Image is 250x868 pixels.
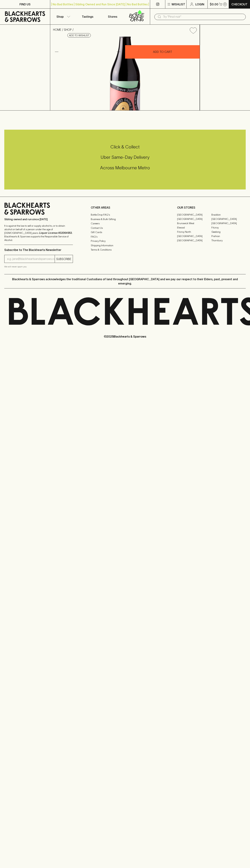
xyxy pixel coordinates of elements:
[64,28,72,31] a: SHOP
[177,217,211,221] a: [GEOGRAPHIC_DATA]
[4,144,246,150] h5: Click & Collect
[231,2,247,6] p: Checkout
[91,221,159,226] a: Careers
[177,205,246,210] p: OUR STORES
[177,234,211,238] a: [GEOGRAPHIC_DATA]
[211,238,246,243] a: Thornbury
[39,231,72,234] strong: Liquor License #32064953
[91,243,159,248] a: Shipping Information
[211,234,246,238] a: Prahran
[50,37,200,110] img: 38795.png
[4,154,246,160] h5: Uber Same-Day Delivery
[7,256,55,262] input: e.g. jane@blackheartsandsparrows.com.au
[211,225,246,230] a: Fitzroy
[163,14,243,20] input: Try "Pinot noir"
[177,213,211,217] a: [GEOGRAPHIC_DATA]
[4,248,73,252] p: Subscribe to The Blackhearts Newsletter
[188,26,198,35] button: Add to wishlist
[91,230,159,235] a: Gift Cards
[91,239,159,243] a: Privacy Policy
[195,2,204,6] p: Login
[177,221,211,225] a: Brunswick West
[4,265,73,268] p: We will never spam you
[100,9,125,24] a: Stores
[91,213,159,217] a: Bottle Drop FAQ's
[177,230,211,234] a: Fitzroy North
[56,14,64,19] p: Shop
[172,2,185,6] p: Wishlist
[91,205,159,210] p: OTHER AREAS
[211,213,246,217] a: Braddon
[177,238,211,243] a: [GEOGRAPHIC_DATA]
[91,235,159,239] a: FAQ's
[53,28,61,31] a: HOME
[4,218,73,221] p: Sibling owned and run since [DATE]
[4,224,73,242] p: It is against the law to sell or supply alcohol to, or to obtain alcohol on behalf of a person un...
[67,33,91,38] button: Add to wishlist
[4,165,246,171] h5: Across Melbourne Metro
[177,225,211,230] a: Elwood
[56,257,71,261] p: SUBSCRIBE
[224,3,226,5] p: 0
[153,50,172,54] p: ADD TO CART
[91,226,159,230] a: Contact Us
[91,248,159,252] a: Terms & Conditions
[211,230,246,234] a: Geelong
[108,14,117,19] p: Stores
[4,130,246,189] div: Call to action block
[19,2,31,6] p: FIND US
[75,9,100,24] a: Tastings
[82,14,93,19] p: Tastings
[211,221,246,225] a: [GEOGRAPHIC_DATA]
[50,9,75,24] button: Shop
[211,217,246,221] a: [GEOGRAPHIC_DATA]
[55,255,73,263] button: SUBSCRIBE
[125,45,200,59] button: ADD TO CART
[91,217,159,221] a: Business & Bulk Gifting
[210,2,218,6] p: $0.00
[7,277,243,286] p: Blackhearts & Sparrows acknowledges the traditional Custodians of land throughout [GEOGRAPHIC_DAT...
